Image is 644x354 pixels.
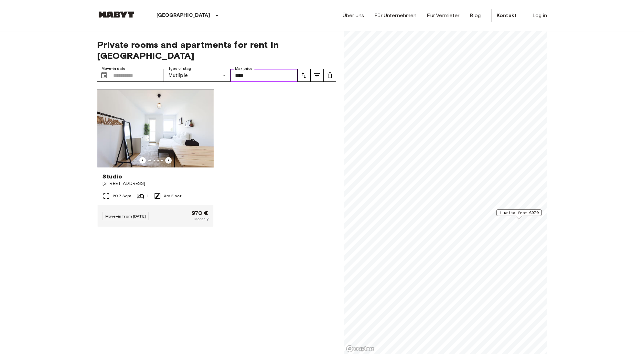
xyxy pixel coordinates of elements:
[105,214,146,219] span: Move-in from [DATE]
[139,157,146,164] button: Previous image
[98,69,111,82] button: Choose date
[97,90,214,167] img: Marketing picture of unit DE-01-002-018-01H
[156,12,210,19] p: [GEOGRAPHIC_DATA]
[147,193,148,199] span: 1
[97,39,336,61] span: Private rooms and apartments for rent in [GEOGRAPHIC_DATA]
[343,12,364,19] a: Über uns
[192,210,209,216] span: 970 €
[102,180,209,187] span: [STREET_ADDRESS]
[164,69,231,82] div: Mutliple
[164,193,181,199] span: 3rd Floor
[235,66,252,71] label: Max price
[470,12,481,19] a: Blog
[323,69,336,82] button: tune
[496,209,542,220] div: Map marker
[499,210,539,216] span: 1 units from €970
[168,66,191,71] label: Type of stay
[297,69,310,82] button: tune
[427,12,459,19] a: Für Vermieter
[532,12,547,19] a: Log in
[165,157,172,164] button: Previous image
[194,216,209,222] span: Monthly
[374,12,416,19] a: Für Unternehmen
[102,173,122,180] span: Studio
[310,69,323,82] button: tune
[97,11,136,18] img: Habyt
[97,90,214,227] a: Marketing picture of unit DE-01-002-018-01HPrevious imagePrevious imageStudio[STREET_ADDRESS]20.7...
[113,193,131,199] span: 20.7 Sqm
[102,66,125,71] label: Move-in date
[346,345,374,352] a: Mapbox logo
[491,9,522,22] a: Kontakt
